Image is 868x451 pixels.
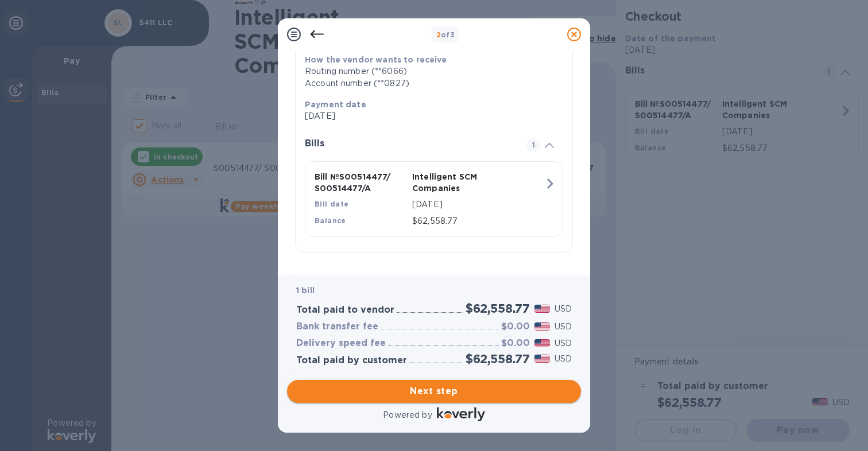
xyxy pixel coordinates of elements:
[534,322,550,331] img: USD
[501,321,530,332] h3: $0.00
[305,138,513,149] h3: Bills
[534,339,550,347] img: USD
[555,353,572,365] p: USD
[534,305,550,313] img: USD
[305,100,366,109] b: Payment date
[555,303,572,315] p: USD
[296,355,407,366] h3: Total paid by customer
[296,384,572,398] span: Next step
[412,215,544,227] p: $62,558.77
[555,321,572,333] p: USD
[436,30,455,39] b: of 3
[412,199,544,211] p: [DATE]
[555,337,572,349] p: USD
[412,171,505,194] p: Intelligent SCM Companies
[305,110,554,122] p: [DATE]
[296,286,315,295] b: 1 bill
[466,301,530,316] h2: $62,558.77
[296,305,394,316] h3: Total paid to vendor
[466,352,530,366] h2: $62,558.77
[315,216,346,225] b: Balance
[526,138,540,152] span: 1
[315,171,408,194] p: Bill № S00514477/ S00514477/A
[296,321,378,332] h3: Bank transfer fee
[305,65,554,77] div: Routing number (**6066)
[437,407,485,421] img: Logo
[534,355,550,363] img: USD
[436,30,441,39] span: 2
[305,55,447,64] b: How the vendor wants to receive
[305,77,554,90] div: Account number (**0827)
[383,409,432,421] p: Powered by
[305,161,563,237] button: Bill №S00514477/ S00514477/AIntelligent SCM CompaniesBill date[DATE]Balance$62,558.77
[501,338,530,349] h3: $0.00
[315,200,349,208] b: Bill date
[296,338,386,349] h3: Delivery speed fee
[287,380,581,403] button: Next step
